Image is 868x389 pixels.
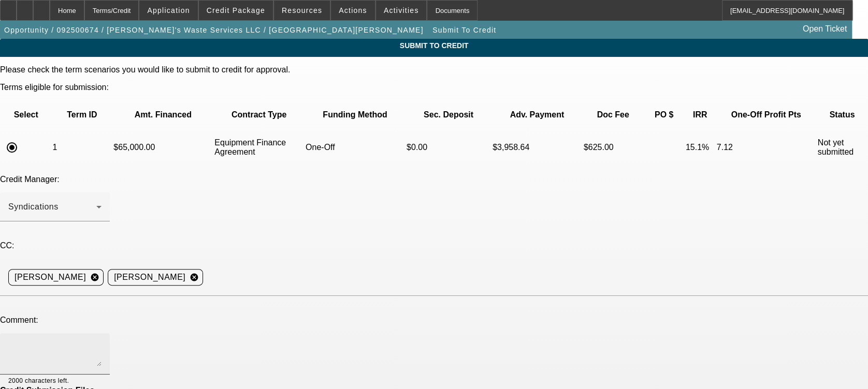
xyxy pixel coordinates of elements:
button: Submit To Credit [430,21,499,39]
span: [PERSON_NAME] [114,271,185,283]
button: Application [139,1,197,20]
p: PO $ [644,110,683,119]
p: Doc Fee [584,110,643,119]
span: Application [147,6,190,14]
p: Equipment Finance Agreement [214,138,303,157]
p: One-Off Profit Pts [716,110,815,119]
p: $0.00 [407,143,490,152]
span: Submit To Credit [432,26,496,34]
mat-icon: cancel [185,273,203,282]
p: 7.12 [716,143,815,152]
button: Resources [274,1,330,20]
p: Status [817,110,866,119]
span: Opportunity / 092500674 / [PERSON_NAME]'s Waste Services LLC / [GEOGRAPHIC_DATA][PERSON_NAME] [4,26,424,34]
p: Not yet submitted [817,138,866,157]
button: Credit Package [199,1,273,20]
button: Actions [331,1,375,20]
p: Select [2,110,50,119]
p: Sec. Deposit [407,110,490,119]
p: Amt. Financed [113,110,212,119]
p: IRR [686,110,715,119]
p: $65,000.00 [113,143,212,152]
p: 1 [52,143,111,152]
p: Adv. Payment [493,110,582,119]
p: One-Off [306,143,404,152]
span: [PERSON_NAME] [15,271,86,283]
p: Contract Type [214,110,303,119]
p: $625.00 [584,143,643,152]
p: Term ID [52,110,111,119]
span: Resources [282,6,322,14]
span: Activities [384,6,419,14]
p: $3,958.64 [493,143,582,152]
p: Funding Method [306,110,404,119]
mat-icon: cancel [86,273,104,282]
mat-hint: 2000 characters left. [8,375,69,386]
span: Actions [339,6,367,14]
span: Syndications [8,202,59,211]
button: Activities [376,1,427,20]
p: 15.1% [686,143,715,152]
span: Submit To Credit [8,41,860,50]
a: Open Ticket [799,20,851,38]
span: Credit Package [207,6,265,14]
